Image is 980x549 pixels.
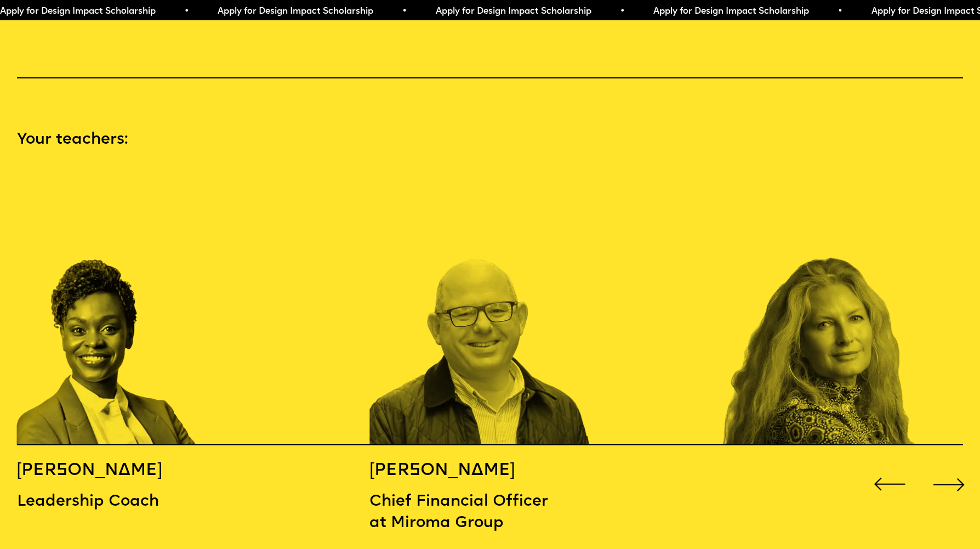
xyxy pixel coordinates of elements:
span: • [401,7,406,16]
p: Chief Financial Officer at Miroma Group [369,491,605,535]
span: • [619,7,624,16]
div: Next slide [930,465,969,504]
div: 9 / 16 [369,171,605,445]
div: Previous slide [870,465,909,504]
p: Your teachers: [17,129,963,151]
div: 8 / 16 [17,171,252,445]
h5: [PERSON_NAME] [17,460,193,482]
div: 10 / 16 [722,171,958,445]
h5: [PERSON_NAME] [369,460,605,482]
span: • [184,7,189,16]
p: Leadership Coach [17,491,193,513]
span: • [837,7,842,16]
